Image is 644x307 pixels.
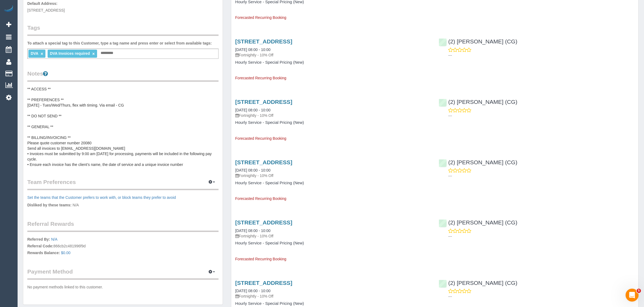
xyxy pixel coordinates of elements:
[235,280,292,286] a: [STREET_ADDRESS]
[235,47,270,52] a: [DATE] 08:00 - 10:00
[637,289,641,293] span: 5
[27,202,71,208] label: Disliked by these teams:
[439,159,517,165] a: (2) [PERSON_NAME] (CG)
[27,284,219,290] p: No payment methods linked to this customer.
[235,294,431,299] p: Fortnightly - 10% Off
[235,52,431,58] p: Fortnightly - 10% Off
[51,237,57,241] a: N/A
[448,53,634,58] p: ---
[235,15,286,20] span: Forecasted Recurring Booking
[235,241,431,245] h4: Hourly Service - Special Pricing (New)
[27,237,219,257] p: 866cb2c481996f9d
[27,1,58,6] label: Default Address:
[626,289,639,302] iframe: Intercom live chat
[439,219,517,226] a: (2) [PERSON_NAME] (CG)
[235,228,270,233] a: [DATE] 08:00 - 10:00
[235,108,270,112] a: [DATE] 08:00 - 10:00
[235,168,270,172] a: [DATE] 08:00 - 10:00
[3,5,14,13] img: Automaid Logo
[27,40,212,46] label: To attach a special tag to this Customer, type a tag name and press enter or select from availabl...
[235,136,286,141] span: Forecasted Recurring Booking
[235,257,286,261] span: Forecasted Recurring Booking
[235,159,292,165] a: [STREET_ADDRESS]
[235,113,431,118] p: Fortnightly - 10% Off
[27,86,219,167] pre: ** ACCESS ** ** PREFERENCES ** [DATE] - Tues/Wed/Thurs, flex with timing. Via email - CG ** DO NO...
[448,234,634,239] p: ---
[235,181,431,185] h4: Hourly Service - Special Pricing (New)
[235,76,286,80] span: Forecasted Recurring Booking
[27,70,219,82] legend: Notes
[41,52,43,56] a: ×
[27,250,60,255] label: Rewards Balance:
[72,203,79,207] span: N/A
[27,195,176,200] a: Set the teams that the Customer prefers to work with, or block teams they prefer to avoid
[448,173,634,179] p: ---
[31,51,38,56] span: DVA
[235,60,431,65] h4: Hourly Service - Special Pricing (New)
[235,173,431,178] p: Fortnightly - 10% Off
[235,219,292,226] a: [STREET_ADDRESS]
[50,51,90,56] span: DVA Invoices required
[27,8,65,12] span: [STREET_ADDRESS]
[92,52,95,56] a: ×
[439,280,517,286] a: (2) [PERSON_NAME] (CG)
[27,237,50,242] label: Referred By:
[235,38,292,45] a: [STREET_ADDRESS]
[235,196,286,201] span: Forecasted Recurring Booking
[27,243,53,249] label: Referral Code:
[27,178,219,190] legend: Team Preferences
[439,38,517,45] a: (2) [PERSON_NAME] (CG)
[235,301,431,306] h4: Hourly Service - Special Pricing (New)
[235,233,431,239] p: Fortnightly - 10% Off
[235,120,431,125] h4: Hourly Service - Special Pricing (New)
[235,289,270,293] a: [DATE] 08:00 - 10:00
[61,251,71,255] a: $0.00
[235,99,292,105] a: [STREET_ADDRESS]
[27,220,219,232] legend: Referral Rewards
[439,99,517,105] a: (2) [PERSON_NAME] (CG)
[27,24,219,36] legend: Tags
[27,268,219,280] legend: Payment Method
[448,294,634,299] p: ---
[448,113,634,118] p: ---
